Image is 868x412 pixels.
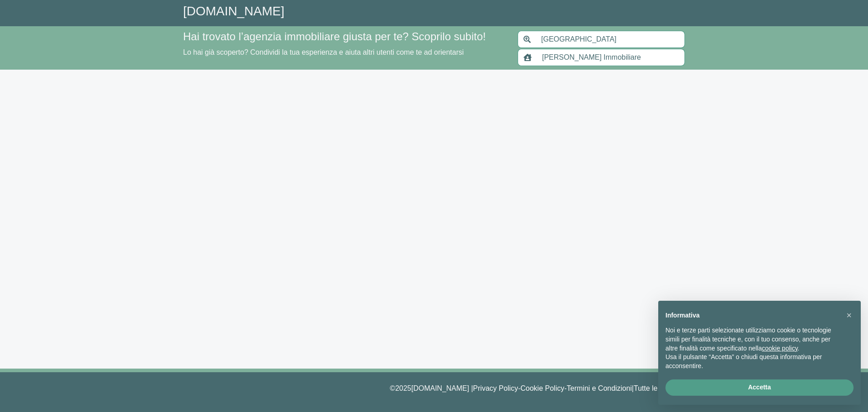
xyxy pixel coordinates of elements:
[183,30,507,43] h4: Hai trovato l’agenzia immobiliare giusta per te? Scoprilo subito!
[846,310,852,320] span: ×
[567,384,632,392] a: Termini e Condizioni
[634,384,685,392] a: Tutte le agenzie
[665,379,854,396] button: Accetta
[183,4,284,18] a: [DOMAIN_NAME]
[183,47,507,58] p: Lo hai già scoperto? Condividi la tua esperienza e aiuta altri utenti come te ad orientarsi
[520,384,564,392] a: Cookie Policy
[473,384,518,392] a: Privacy Policy
[842,308,856,322] button: Chiudi questa informativa
[665,312,839,319] h2: Informativa
[665,353,839,370] p: Usa il pulsante “Accetta” o chiudi questa informativa per acconsentire.
[537,49,685,66] input: Inserisci nome agenzia immobiliare
[536,31,685,48] input: Inserisci area di ricerca (Comune o Provincia)
[183,383,685,394] p: © 2025 [DOMAIN_NAME] | - - |
[665,326,839,353] p: Noi e terze parti selezionate utilizziamo cookie o tecnologie simili per finalità tecniche e, con...
[762,345,797,352] a: cookie policy - il link si apre in una nuova scheda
